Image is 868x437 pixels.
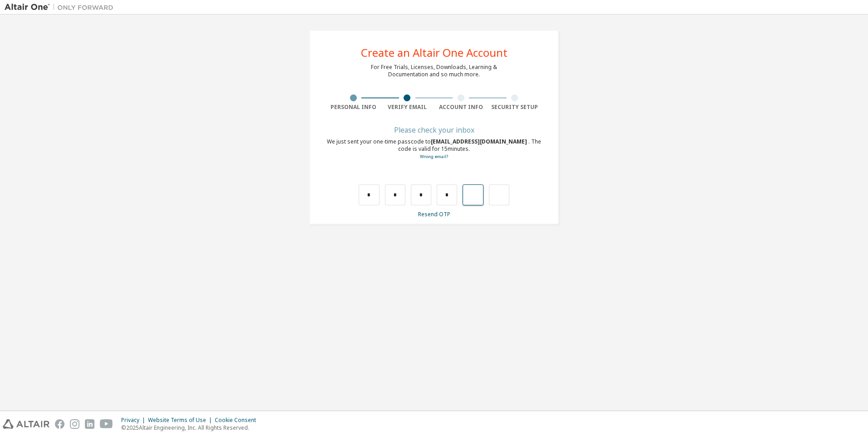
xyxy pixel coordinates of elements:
img: facebook.svg [55,419,64,429]
div: Security Setup [488,104,542,111]
div: Account Info [434,104,488,111]
div: Cookie Consent [215,417,261,424]
div: Create an Altair One Account [361,47,508,58]
span: [EMAIL_ADDRESS][DOMAIN_NAME] [431,138,528,145]
div: Privacy [121,417,148,424]
div: Verify Email [380,104,434,111]
img: instagram.svg [70,419,79,429]
div: Please check your inbox [326,127,542,133]
img: linkedin.svg [85,419,94,429]
img: Altair One [5,3,118,12]
div: For Free Trials, Licenses, Downloads, Learning & Documentation and so much more. [371,64,497,78]
div: Personal Info [326,104,380,111]
img: youtube.svg [100,419,113,429]
img: altair_logo.svg [3,419,49,429]
div: We just sent your one-time passcode to . The code is valid for 15 minutes. [326,138,542,160]
p: © 2025 Altair Engineering, Inc. All Rights Reserved. [121,424,261,432]
a: Go back to the registration form [420,154,448,159]
a: Resend OTP [418,210,450,218]
div: Website Terms of Use [148,417,215,424]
